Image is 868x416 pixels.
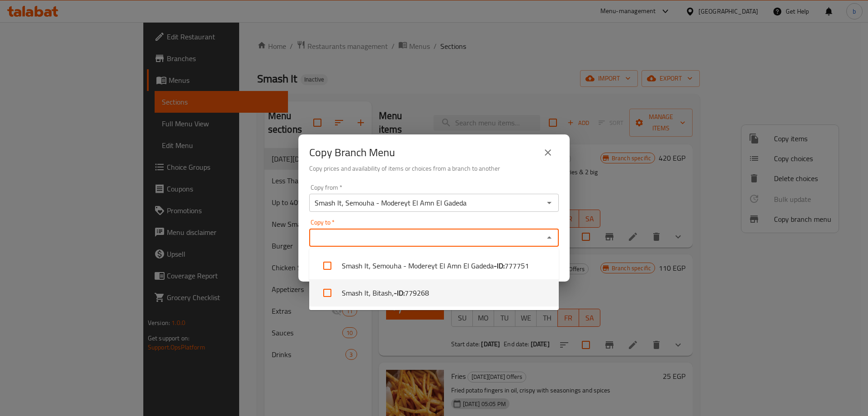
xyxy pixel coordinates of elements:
[309,163,559,173] h6: Copy prices and availability of items or choices from a branch to another
[543,231,556,244] button: Close
[394,287,405,298] b: - ID:
[505,260,529,271] span: 777751
[309,279,559,306] li: Smash It, Bitash,
[543,196,556,209] button: Open
[405,287,429,298] span: 779268
[494,260,505,271] b: - ID:
[537,142,559,163] button: close
[309,145,395,160] h2: Copy Branch Menu
[309,252,559,279] li: Smash It, Semouha - Modereyt El Amn El Gadeda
